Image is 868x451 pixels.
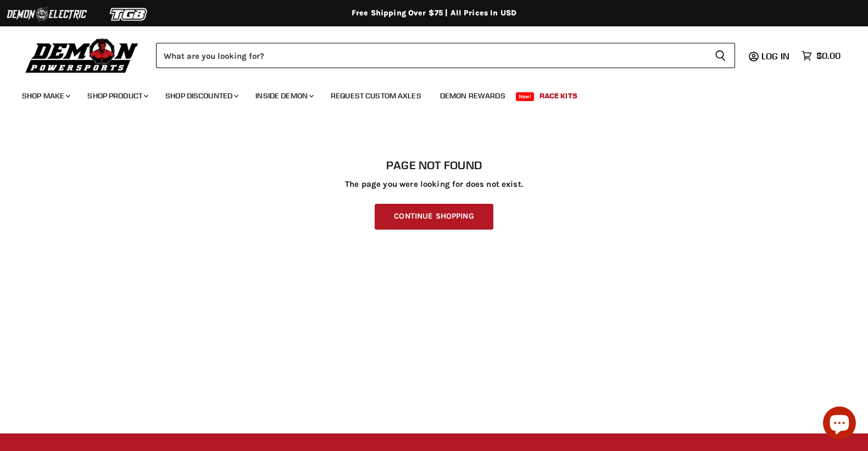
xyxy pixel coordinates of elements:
p: The page you were looking for does not exist. [22,180,846,189]
ul: Main menu [14,80,838,107]
a: Shop Discounted [157,85,245,107]
a: Continue Shopping [375,204,493,230]
form: Product [156,43,735,68]
a: Race Kits [531,85,586,107]
span: Log in [761,51,789,62]
img: TGB Logo 2 [88,4,170,25]
a: Request Custom Axles [322,85,430,107]
a: Shop Product [79,85,155,107]
a: Demon Rewards [432,85,514,107]
button: Search [706,43,735,68]
a: Inside Demon [247,85,320,107]
img: Demon Electric Logo 2 [5,4,88,25]
inbox-online-store-chat: Shopify online store chat [820,407,859,442]
input: Search [156,43,706,68]
a: Shop Make [14,85,77,107]
span: $0.00 [816,51,841,61]
a: $0.00 [796,48,846,64]
span: New! [516,92,535,101]
h1: Page not found [22,159,846,172]
img: Demon Powersports [22,36,142,75]
a: Log in [756,51,796,61]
